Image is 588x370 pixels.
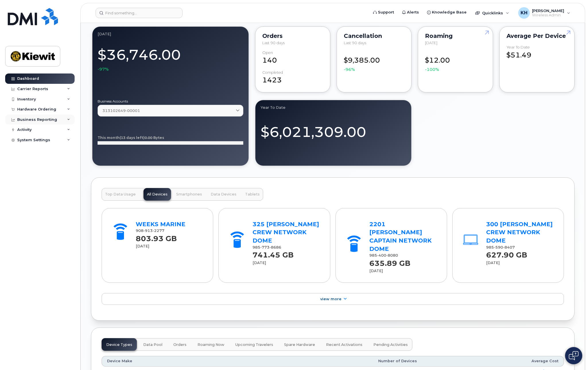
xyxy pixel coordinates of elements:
[377,253,386,257] span: 400
[207,188,240,201] button: Data Devices
[262,34,323,38] div: Orders
[507,45,530,49] div: Year to Date
[253,260,320,266] div: [DATE]
[102,188,139,201] button: Top Data Usage
[507,34,567,38] div: Average per Device
[143,228,153,233] span: 913
[143,342,162,347] span: Data Pool
[237,356,422,366] th: Number of Devices
[432,9,467,15] span: Knowledge Base
[482,11,503,15] span: Quicklinks
[98,105,243,117] a: 313102649-00001
[262,40,285,45] span: Last 90 days
[425,34,486,38] div: Roaming
[262,70,283,75] div: completed
[98,100,243,103] label: Business Accounts
[486,260,553,266] div: [DATE]
[422,356,564,366] th: Average Cost
[235,342,273,347] span: Upcoming Travelers
[261,117,406,142] div: $6,021,309.00
[102,356,237,366] th: Device Make
[197,342,224,347] span: Roaming Now
[269,245,281,249] span: 8686
[471,7,513,19] div: Quicklinks
[262,70,323,85] div: 1423
[261,105,406,110] div: Year to Date
[105,192,136,197] span: Top Data Usage
[425,40,437,45] span: [DATE]
[326,342,362,347] span: Recent Activations
[486,245,515,249] span: 985
[514,7,574,19] div: Ke Hemingway
[284,342,315,347] span: Spare Hardware
[253,221,319,244] a: 325 [PERSON_NAME] CREW NETWORK DOME
[173,342,187,347] span: Orders
[532,8,564,13] span: [PERSON_NAME]
[486,247,527,259] strong: 627.90 GB
[503,245,515,249] span: 8407
[173,188,205,201] button: Smartphones
[486,221,553,244] a: 300 [PERSON_NAME] CREW NETWORK DOME
[344,67,355,72] span: -96%
[211,192,236,197] span: Data Devices
[136,228,164,233] span: 908
[369,256,410,268] strong: 635.89 GB
[253,247,294,259] strong: 741.45 GB
[494,245,503,249] span: 590
[242,188,263,201] button: Tablets
[369,221,432,252] a: 2201 [PERSON_NAME] CAPTAIN NETWORK DOME
[262,51,323,65] div: 140
[378,9,394,15] span: Support
[136,231,177,243] strong: 803.93 GB
[98,135,120,140] tspan: This month
[253,245,281,249] span: 985
[344,51,405,73] div: $9,385.00
[569,351,579,360] img: Open chat
[398,7,423,18] a: Alerts
[98,43,243,72] div: $36,746.00
[102,293,564,305] a: View More
[245,192,260,197] span: Tablets
[425,67,439,72] span: -100%
[532,13,564,18] span: Wireless Admin
[260,245,269,249] span: 773
[145,135,164,140] tspan: 0.00 Bytes
[176,192,202,197] span: Smartphones
[386,253,398,257] span: 8080
[369,253,398,257] span: 985
[373,342,408,347] span: Pending Activities
[369,7,398,18] a: Support
[98,32,243,36] div: August 2025
[344,34,405,38] div: Cancellation
[320,297,341,301] span: View More
[344,40,366,45] span: Last 90 days
[96,8,183,18] input: Find something...
[369,268,436,274] div: [DATE]
[120,135,145,140] tspan: (13 days left)
[136,244,203,249] div: [DATE]
[98,66,109,72] span: -97%
[102,108,140,113] span: 313102649-00001
[262,51,273,55] div: Open
[407,9,419,15] span: Alerts
[425,51,486,73] div: $12.00
[521,9,527,16] span: KH
[423,7,471,18] a: Knowledge Base
[153,228,164,233] span: 2277
[507,45,567,60] div: $51.49
[136,221,185,228] a: WEEKS MARINE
